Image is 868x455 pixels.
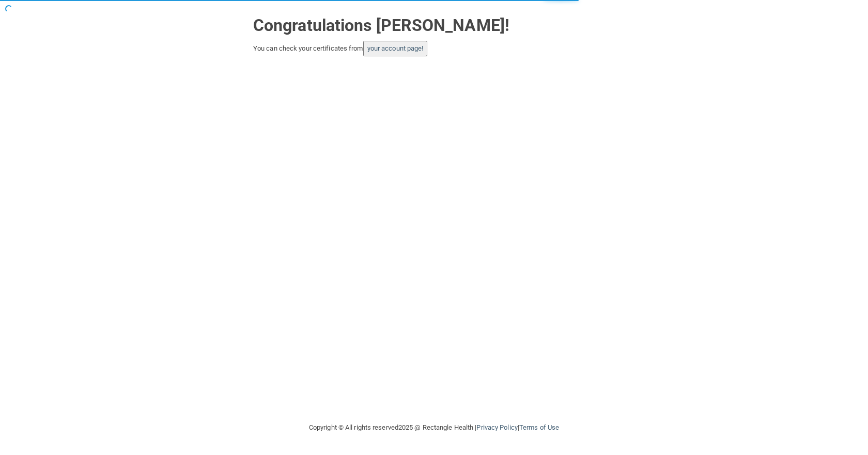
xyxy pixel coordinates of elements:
a: your account page! [367,44,424,52]
button: your account page! [363,41,428,56]
a: Terms of Use [519,423,559,431]
div: Copyright © All rights reserved 2025 @ Rectangle Health | | [245,411,623,444]
a: Privacy Policy [476,423,517,431]
strong: Congratulations [PERSON_NAME]! [253,15,509,35]
div: You can check your certificates from [253,41,615,56]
